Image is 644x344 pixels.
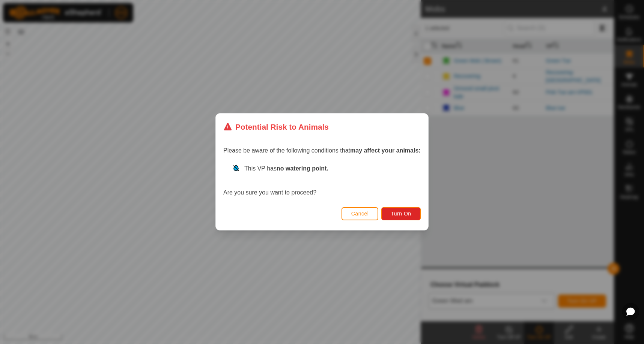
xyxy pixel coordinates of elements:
div: Are you sure you want to proceed? [223,165,421,197]
span: Cancel [351,211,369,217]
div: Potential Risk to Animals [223,121,329,133]
button: Cancel [342,207,379,220]
strong: may affect your animals: [350,148,421,154]
button: Turn On [382,207,421,220]
span: This VP has [244,166,328,172]
span: Please be aware of the following conditions that [223,148,421,154]
strong: no watering point. [277,166,328,172]
span: Turn On [391,211,411,217]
